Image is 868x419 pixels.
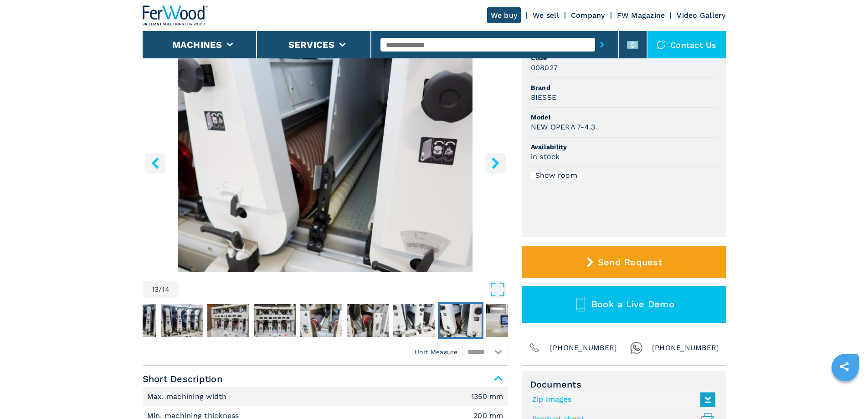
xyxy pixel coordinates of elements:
[147,392,229,402] p: Max. machining width
[485,153,506,173] button: right-button
[531,151,560,162] h3: in stock
[181,281,506,298] button: Open Fullscreen
[484,302,530,339] button: Go to Slide 14
[486,304,528,337] img: 81e13d29995a8a0bf3ce08a91cf2c77f
[532,392,711,407] a: Zip Images
[487,7,521,23] a: We buy
[617,11,665,20] a: FW Magazine
[571,11,605,20] a: Company
[438,302,483,339] button: Go to Slide 13
[652,341,719,354] span: [PHONE_NUMBER]
[528,341,541,354] img: Phone
[159,286,162,293] span: /
[254,304,296,337] img: 5c26172ac10a36edc0709b719e1fb9dd
[531,142,717,151] span: Availability
[172,39,222,50] button: Machines
[415,347,458,357] em: Unit Measure
[598,257,662,268] span: Send Request
[159,302,205,339] button: Go to Slide 7
[595,34,609,55] button: submit-button
[205,302,251,339] button: Go to Slide 8
[531,92,557,103] h3: BIESSE
[531,62,558,73] h3: 008027
[522,286,726,323] button: Book a Live Demo
[345,302,390,339] button: Go to Slide 11
[393,304,435,337] img: b5f44d345805de26f3115527c07968cf
[152,286,159,293] span: 13
[471,393,503,400] em: 1350 mm
[143,51,508,272] div: Go to Slide 13
[440,304,482,337] img: ef3ea75648d991789f6bce375aea62d1
[531,172,582,179] div: Show room
[647,31,726,58] div: Contact us
[298,302,344,339] button: Go to Slide 10
[161,304,203,337] img: 70831c24ff84e2f273f2c074152247de
[531,83,717,92] span: Brand
[207,304,249,337] img: ae97bdec610a70738ffcd1a9a0f54ff2
[288,39,335,50] button: Services
[143,5,208,26] img: Ferwood
[252,302,298,339] button: Go to Slide 9
[833,355,856,378] a: sharethis
[300,304,342,337] img: 4a8cc8d259a8c21861ce1ff9917edce5
[677,11,725,20] a: Video Gallery
[162,286,169,293] span: 14
[829,378,861,412] iframe: Chat
[522,246,726,278] button: Send Request
[533,11,559,20] a: We sell
[630,341,643,354] img: Whatsapp
[143,51,508,272] img: Top Sanders BIESSE NEW OPERA 7-4.3
[145,153,165,173] button: left-button
[391,302,437,339] button: Go to Slide 12
[591,299,674,310] span: Book a Live Demo
[657,40,666,49] img: Contact us
[347,304,389,337] img: 6bac10c7dd12738d2933638c8fa38a12
[550,341,617,354] span: [PHONE_NUMBER]
[531,122,596,132] h3: NEW OPERA 7-4.3
[530,379,718,390] span: Documents
[143,371,508,387] span: Short Description
[531,113,717,122] span: Model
